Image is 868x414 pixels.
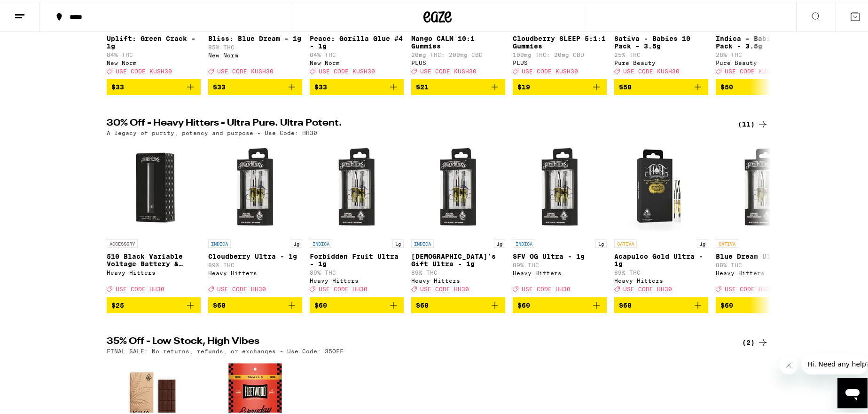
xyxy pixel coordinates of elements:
img: Heavy Hitters - God's Gift Ultra - 1g [411,139,505,233]
span: USE CODE KUSH30 [623,66,680,72]
button: Add to bag [614,295,708,311]
a: Open page for 510 Black Variable Voltage Battery & Charger from Heavy Hitters [107,139,201,295]
button: Add to bag [107,295,201,311]
span: $33 [314,81,327,89]
p: Acapulco Gold Ultra - 1g [614,251,708,266]
div: Heavy Hitters [411,276,505,282]
iframe: Close message [779,354,798,373]
p: 84% THC [107,50,201,56]
a: Open page for Blue Dream Ultra - 1g from Heavy Hitters [716,139,810,295]
span: USE CODE KUSH30 [522,66,578,72]
span: $60 [619,300,632,307]
span: USE CODE HH30 [522,285,571,291]
p: 1g [392,238,404,246]
span: USE CODE KUSH30 [116,66,172,72]
p: 89% THC [208,260,302,266]
button: Add to bag [513,77,607,93]
button: Add to bag [513,295,607,311]
div: Pure Beauty [716,58,810,64]
span: USE CODE HH30 [725,285,774,291]
button: Add to bag [411,77,505,93]
button: Add to bag [716,77,810,93]
p: Forbidden Fruit Ultra - 1g [310,251,404,266]
img: Heavy Hitters - Acapulco Gold Ultra - 1g [614,139,708,233]
img: Heavy Hitters - SFV OG Ultra - 1g [513,139,607,233]
div: Heavy Hitters [614,276,708,282]
span: $25 [111,300,124,307]
span: $50 [619,81,632,89]
span: $21 [416,81,429,89]
p: 100mg THC: 20mg CBD [513,50,607,56]
p: Peace: Gorilla Glue #4 - 1g [310,33,404,48]
p: [DEMOGRAPHIC_DATA]'s Gift Ultra - 1g [411,251,505,266]
span: USE CODE KUSH30 [420,66,477,72]
div: Heavy Hitters [310,276,404,282]
span: $50 [720,81,733,89]
span: $60 [517,300,530,307]
span: $60 [720,300,733,307]
div: New Norm [310,58,404,64]
a: (11) [738,117,768,128]
p: Bliss: Blue Dream - 1g [208,33,302,40]
div: Heavy Hitters [208,268,302,274]
span: USE CODE HH30 [420,285,469,291]
p: Sativa - Babies 10 Pack - 3.5g [614,33,708,48]
p: INDICA [513,238,535,246]
a: Open page for Acapulco Gold Ultra - 1g from Heavy Hitters [614,139,708,295]
iframe: Message from company [802,352,868,373]
a: Open page for SFV OG Ultra - 1g from Heavy Hitters [513,139,607,295]
p: A legacy of purity, potency and purpose - Use Code: HH30 [107,128,317,134]
span: USE CODE HH30 [319,285,368,291]
span: $60 [416,300,429,307]
p: Cloudberry Ultra - 1g [208,251,302,258]
p: 85% THC [208,42,302,48]
img: Heavy Hitters - 510 Black Variable Voltage Battery & Charger [107,139,201,233]
span: $19 [517,81,530,89]
p: 89% THC [411,268,505,274]
span: $33 [111,81,124,89]
button: Add to bag [411,295,505,311]
p: 28% THC [716,50,810,56]
span: USE CODE KUSH30 [217,66,274,72]
a: Open page for God's Gift Ultra - 1g from Heavy Hitters [411,139,505,295]
div: Pure Beauty [614,58,708,64]
p: INDICA [310,238,332,246]
p: 84% THC [310,50,404,56]
p: Blue Dream Ultra - 1g [716,251,810,258]
button: Add to bag [208,295,302,311]
p: 89% THC [614,268,708,274]
p: ACCESSORY [107,238,138,246]
div: New Norm [208,50,302,56]
div: Heavy Hitters [107,268,201,274]
p: 25% THC [614,50,708,56]
span: $33 [213,81,226,89]
button: Add to bag [614,77,708,93]
img: Heavy Hitters - Blue Dream Ultra - 1g [716,139,810,233]
span: USE CODE KUSH30 [319,66,375,72]
iframe: Button to launch messaging window [837,376,868,406]
p: 88% THC [716,260,810,266]
img: Heavy Hitters - Forbidden Fruit Ultra - 1g [310,139,404,233]
p: 510 Black Variable Voltage Battery & Charger [107,251,201,266]
p: SATIVA [716,238,738,246]
div: New Norm [107,58,201,64]
button: Add to bag [716,295,810,311]
a: (2) [742,335,768,346]
div: PLUS [411,58,505,64]
button: Add to bag [310,295,404,311]
p: 20mg THC: 200mg CBD [411,50,505,56]
p: Uplift: Green Crack - 1g [107,33,201,48]
p: Indica - Babies 10 Pack - 3.5g [716,33,810,48]
div: Heavy Hitters [716,268,810,274]
p: FINAL SALE: No returns, refunds, or exchanges - Use Code: 35OFF [107,346,344,352]
span: USE CODE HH30 [623,285,672,291]
span: USE CODE HH30 [116,285,164,291]
a: Open page for Cloudberry Ultra - 1g from Heavy Hitters [208,139,302,295]
span: USE CODE HH30 [217,285,266,291]
p: 89% THC [310,268,404,274]
p: Cloudberry SLEEP 5:1:1 Gummies [513,33,607,48]
span: $60 [314,300,327,307]
p: 1g [595,238,607,246]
